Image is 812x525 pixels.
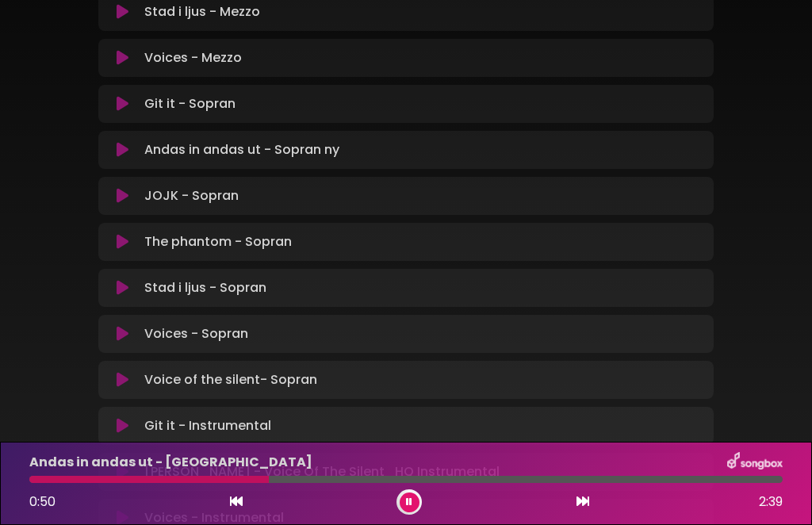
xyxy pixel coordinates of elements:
[29,492,56,511] span: 0:50
[144,232,292,251] p: The phantom - Sopran
[144,48,242,67] p: Voices - Mezzo
[144,416,271,435] p: Git it - Instrumental
[144,140,339,159] p: Andas in andas ut - Sopran ny
[727,452,783,473] img: songbox-logo-white.png
[144,324,248,343] p: Voices - Sopran
[144,278,266,297] p: Stad i ljus - Sopran
[29,453,312,472] p: Andas in andas ut - [GEOGRAPHIC_DATA]
[144,186,239,205] p: JOJK - Sopran
[144,2,260,21] p: Stad i ljus - Mezzo
[144,370,317,389] p: Voice of the silent- Sopran
[759,492,783,512] span: 2:39
[144,94,236,113] p: Git it - Sopran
